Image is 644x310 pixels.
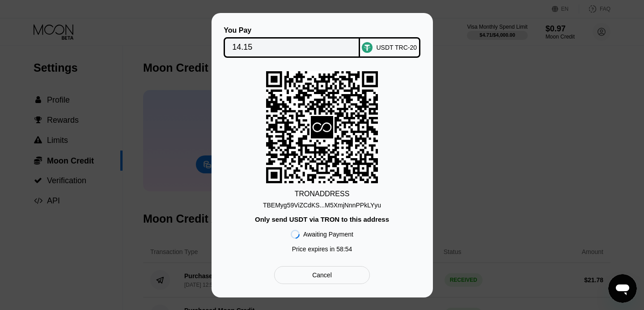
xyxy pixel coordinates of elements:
div: You PayUSDT TRC-20 [225,26,419,58]
div: TRON ADDRESS [295,190,350,198]
div: Cancel [274,266,369,284]
div: Only send USDT via TRON to this address [255,215,389,223]
div: Awaiting Payment [303,231,353,238]
div: Cancel [312,271,332,279]
div: TBEMyg59ViZCdKS...M5XmjNnnPPkLYyu [263,202,381,209]
div: You Pay [224,26,360,34]
div: Price expires in [292,245,352,253]
div: TBEMyg59ViZCdKS...M5XmjNnnPPkLYyu [263,198,381,209]
div: USDT TRC-20 [376,44,417,51]
span: 58 : 54 [336,245,352,253]
iframe: Button to launch messaging window [608,274,637,303]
